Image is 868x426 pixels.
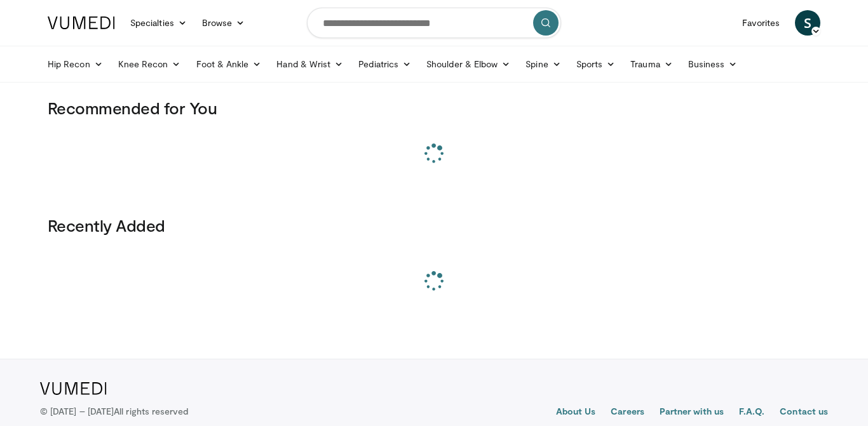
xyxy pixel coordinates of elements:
a: Browse [194,10,253,36]
a: Shoulder & Elbow [419,51,518,77]
a: Knee Recon [111,51,189,77]
h3: Recommended for You [48,98,820,118]
input: Search topics, interventions [307,8,561,38]
a: Sports [569,51,623,77]
a: Partner with us [660,405,724,420]
a: Trauma [623,51,681,77]
a: Specialties [123,10,194,36]
h3: Recently Added [48,215,820,236]
a: S [795,10,820,36]
a: Pediatrics [351,51,419,77]
a: About Us [556,405,596,420]
a: Hip Recon [40,51,111,77]
a: Favorites [735,10,787,36]
span: All rights reserved [114,406,188,416]
a: F.A.Q. [739,405,764,420]
a: Contact us [780,405,828,420]
a: Careers [611,405,644,420]
a: Spine [518,51,568,77]
p: © [DATE] – [DATE] [40,405,189,418]
img: VuMedi Logo [48,17,115,29]
a: Business [681,51,745,77]
img: VuMedi Logo [40,382,107,395]
a: Foot & Ankle [189,51,269,77]
a: Hand & Wrist [269,51,351,77]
